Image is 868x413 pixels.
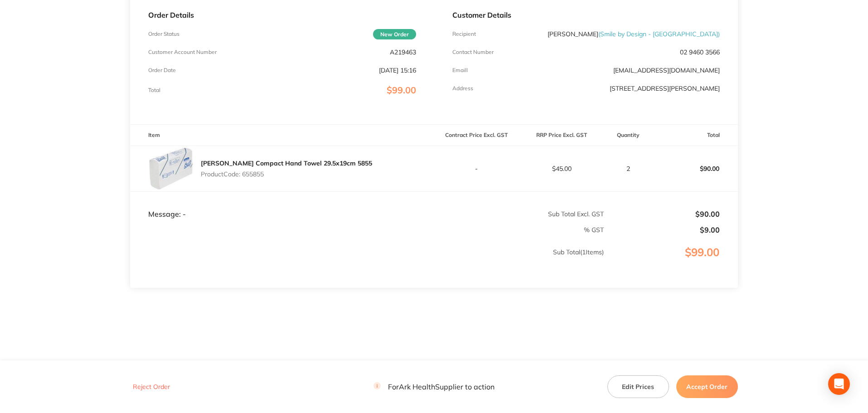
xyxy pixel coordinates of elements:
p: Order Date [148,67,176,73]
p: Emaill [452,67,468,73]
a: [PERSON_NAME] Compact Hand Towel 29.5x19cm 5855 [201,159,372,167]
p: Customer Account Number [148,49,217,55]
p: 2 [605,165,652,172]
span: ( Smile by Design - [GEOGRAPHIC_DATA] ) [598,30,720,38]
button: Reject Order [130,383,173,391]
th: Contract Price Excl. GST [434,125,519,146]
div: Open Intercom Messenger [828,373,850,395]
p: % GST [131,226,604,233]
img: cmFmZnIzNA [148,146,194,191]
p: Order Status [148,31,179,37]
th: Total [653,125,738,146]
p: $90.00 [605,210,720,218]
p: [STREET_ADDRESS][PERSON_NAME] [610,85,720,92]
p: Sub Total Excl. GST [435,210,604,218]
p: A219463 [390,49,416,56]
p: $99.00 [605,246,737,277]
p: - [435,165,519,172]
p: Product Code: 655855 [201,170,372,178]
p: Contact Number [452,49,494,55]
span: New Order [373,29,416,39]
p: Customer Details [452,11,720,19]
p: $90.00 [653,158,737,180]
p: $9.00 [605,226,720,234]
th: RRP Price Excl. GST [519,125,604,146]
p: Sub Total ( 1 Items) [131,248,604,274]
p: 02 9460 3566 [680,49,720,56]
p: Recipient [452,31,476,37]
th: Item [130,125,434,146]
th: Quantity [604,125,653,146]
td: Message: - [130,191,434,219]
p: Total [148,87,160,93]
p: For Ark Health Supplier to action [373,382,495,391]
a: [EMAIL_ADDRESS][DOMAIN_NAME] [613,66,720,74]
p: $45.00 [519,165,604,172]
p: [DATE] 15:16 [379,67,416,74]
p: [PERSON_NAME] [548,30,720,38]
button: Edit Prices [607,375,669,398]
span: $99.00 [387,84,416,96]
p: Address [452,85,473,92]
button: Accept Order [676,375,738,398]
p: Order Details [148,11,416,19]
